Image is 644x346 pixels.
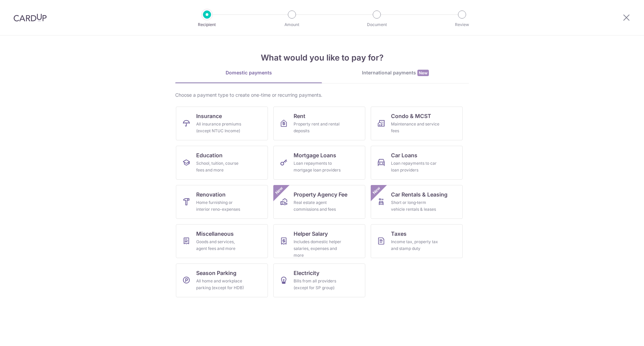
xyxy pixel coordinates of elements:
a: EducationSchool, tuition, course fees and more [176,146,268,180]
div: Bills from all providers (except for SP group) [294,278,342,291]
div: Income tax, property tax and stamp duty [391,238,440,252]
div: School, tuition, course fees and more [196,160,245,174]
span: Season Parking [196,269,236,277]
div: Maintenance and service fees [391,121,440,134]
a: RentProperty rent and rental deposits [273,107,365,140]
span: Insurance [196,112,222,120]
div: International payments [322,69,469,76]
a: ElectricityBills from all providers (except for SP group) [273,263,365,297]
span: Helper Salary [294,230,328,238]
div: Loan repayments to mortgage loan providers [294,160,342,174]
div: Includes domestic helper salaries, expenses and more [294,238,342,259]
span: Car Rentals & Leasing [391,190,447,199]
p: Amount [267,21,317,28]
a: InsuranceAll insurance premiums (except NTUC Income) [176,107,268,140]
div: Choose a payment type to create one-time or recurring payments. [175,92,469,98]
a: TaxesIncome tax, property tax and stamp duty [371,224,463,258]
span: Mortgage Loans [294,151,336,159]
span: New [274,185,285,196]
a: Car LoansLoan repayments to car loan providers [371,146,463,180]
span: Condo & MCST [391,112,431,120]
iframe: Opens a widget where you can find more information [601,326,637,343]
a: Helper SalaryIncludes domestic helper salaries, expenses and more [273,224,365,258]
span: Miscellaneous [196,230,234,238]
div: Goods and services, agent fees and more [196,238,245,252]
div: All home and workplace parking (except for HDB) [196,278,245,291]
div: Property rent and rental deposits [294,121,342,134]
span: Property Agency Fee [294,190,347,199]
div: Short or long‑term vehicle rentals & leases [391,199,440,213]
h4: What would you like to pay for? [175,52,469,64]
p: Review [437,21,487,28]
a: Mortgage LoansLoan repayments to mortgage loan providers [273,146,365,180]
a: Car Rentals & LeasingShort or long‑term vehicle rentals & leasesNew [371,185,463,219]
a: MiscellaneousGoods and services, agent fees and more [176,224,268,258]
p: Recipient [182,21,232,28]
span: Taxes [391,230,407,238]
div: Home furnishing or interior reno-expenses [196,199,245,213]
div: Real estate agent commissions and fees [294,199,342,213]
div: All insurance premiums (except NTUC Income) [196,121,245,134]
span: Electricity [294,269,319,277]
a: Condo & MCSTMaintenance and service fees [371,107,463,140]
span: Education [196,151,223,159]
p: Document [352,21,402,28]
span: Car Loans [391,151,417,159]
span: Renovation [196,190,226,199]
a: RenovationHome furnishing or interior reno-expenses [176,185,268,219]
div: Domestic payments [175,69,322,76]
a: Property Agency FeeReal estate agent commissions and feesNew [273,185,365,219]
span: Rent [294,112,305,120]
img: CardUp [14,14,47,22]
span: New [417,70,429,76]
span: New [371,185,382,196]
div: Loan repayments to car loan providers [391,160,440,174]
a: Season ParkingAll home and workplace parking (except for HDB) [176,263,268,297]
